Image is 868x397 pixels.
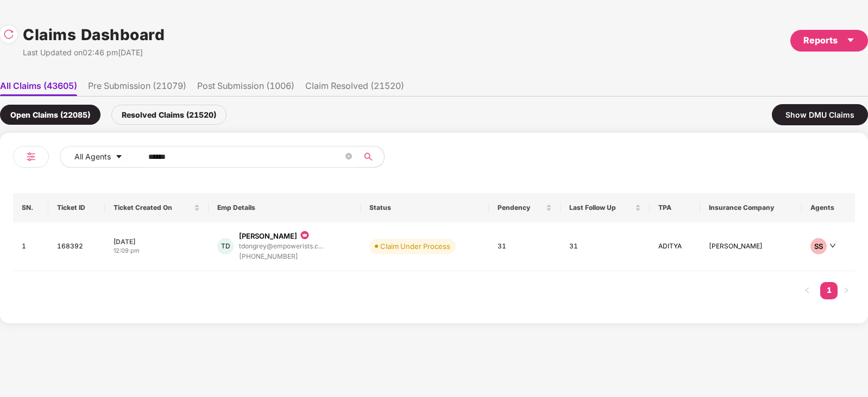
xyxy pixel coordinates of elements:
button: search [357,146,385,168]
span: right [843,287,850,293]
li: Pre Submission (21079) [88,80,186,96]
div: [PHONE_NUMBER] [239,252,323,262]
th: Pendency [489,193,561,222]
div: 12:09 pm [114,246,200,255]
div: Claim Under Process [380,241,450,252]
button: right [838,282,855,299]
li: Previous Page [798,282,816,299]
td: 31 [561,222,650,271]
th: Agents [802,193,855,222]
div: tdongrey@empowerists.c... [239,242,323,249]
div: TD [217,238,234,254]
div: SS [810,238,827,254]
td: 168392 [48,222,105,271]
div: [PERSON_NAME] [239,231,297,241]
span: All Agents [74,151,111,163]
h1: Claims Dashboard [23,23,165,47]
th: Status [361,193,489,222]
td: 31 [489,222,561,271]
th: Emp Details [209,193,361,222]
span: left [804,287,810,293]
th: Ticket Created On [105,193,209,222]
span: caret-down [846,36,855,44]
td: [PERSON_NAME] [700,222,802,271]
span: close-circle [345,153,352,159]
button: All Agentscaret-down [60,146,146,168]
span: Ticket Created On [114,203,192,212]
th: TPA [650,193,700,222]
img: svg+xml;base64,PHN2ZyB4bWxucz0iaHR0cDovL3d3dy53My5vcmcvMjAwMC9zdmciIHdpZHRoPSIyNCIgaGVpZ2h0PSIyNC... [24,150,37,163]
li: Next Page [838,282,855,299]
div: Reports [803,34,855,47]
span: close-circle [345,152,352,162]
li: 1 [820,282,838,299]
th: Last Follow Up [561,193,650,222]
img: icon [299,229,310,241]
li: Post Submission (1006) [197,80,294,96]
span: search [357,152,379,161]
td: 1 [13,222,48,271]
th: Insurance Company [700,193,802,222]
span: down [829,242,836,249]
button: left [798,282,816,299]
li: Claim Resolved (21520) [305,80,404,96]
a: 1 [820,282,838,298]
img: svg+xml;base64,PHN2ZyBpZD0iUmVsb2FkLTMyeDMyIiB4bWxucz0iaHR0cDovL3d3dy53My5vcmcvMjAwMC9zdmciIHdpZH... [3,29,14,40]
span: Pendency [498,203,544,212]
div: Last Updated on 02:46 pm[DATE] [23,47,165,59]
div: Resolved Claims (21520) [111,105,227,125]
th: SN. [13,193,48,222]
td: ADITYA [650,222,700,271]
div: Show DMU Claims [772,104,868,125]
th: Ticket ID [48,193,105,222]
span: caret-down [115,153,123,162]
span: Last Follow Up [569,203,633,212]
div: [DATE] [114,237,200,246]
